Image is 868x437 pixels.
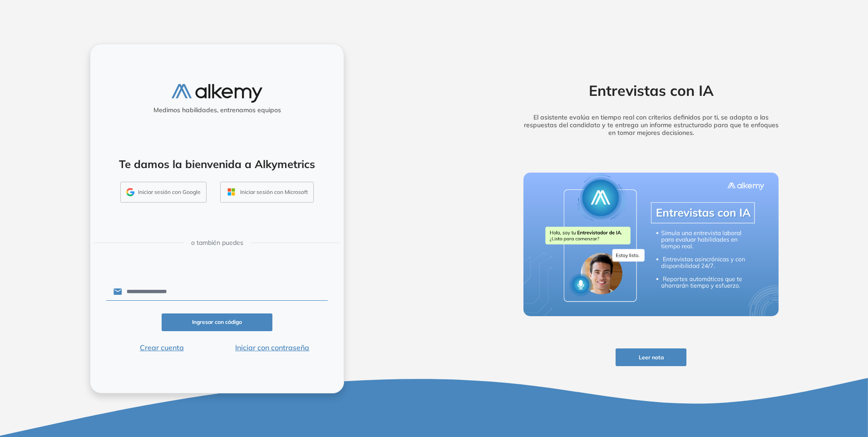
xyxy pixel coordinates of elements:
h5: El asistente evalúa en tiempo real con criterios definidos por ti, se adapta a las respuestas del... [509,114,793,136]
button: Ingresar con código [162,313,272,331]
h4: Te damos la bienvenida a Alkymetrics [102,158,332,171]
button: Iniciar sesión con Google [120,182,207,203]
div: Widget de chat [705,332,868,437]
button: Iniciar sesión con Microsoft [220,182,314,203]
button: Iniciar con contraseña [217,342,328,353]
iframe: Chat Widget [705,332,868,437]
button: Crear cuenta [106,342,217,353]
img: GMAIL_ICON [126,188,134,196]
span: o también puedes [191,238,243,248]
h2: Entrevistas con IA [509,82,793,99]
img: OUTLOOK_ICON [226,187,237,197]
button: Leer nota [616,348,686,366]
h5: Medimos habilidades, entrenamos equipos [94,106,340,114]
img: logo-alkemy [172,84,262,103]
img: img-more-info [523,173,779,316]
